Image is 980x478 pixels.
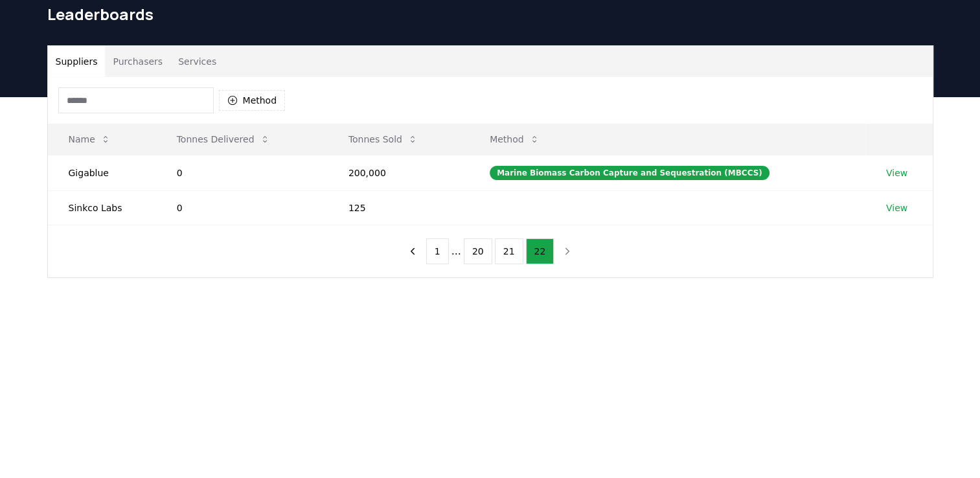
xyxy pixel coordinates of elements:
button: Method [219,90,286,111]
td: 0 [156,190,328,225]
button: Tonnes Sold [338,126,428,152]
button: 21 [495,238,523,264]
h1: Leaderboards [47,4,933,25]
button: 22 [526,238,554,264]
button: Purchasers [105,46,170,77]
a: View [886,166,907,179]
div: Marine Biomass Carbon Capture and Sequestration (MBCCS) [490,166,769,180]
button: Services [170,46,224,77]
button: previous page [402,238,424,264]
td: 0 [156,155,328,190]
button: Method [479,126,550,152]
button: 1 [426,238,449,264]
button: 20 [464,238,492,264]
td: 200,000 [328,155,469,190]
td: 125 [328,190,469,225]
td: Sinkco Labs [48,190,156,225]
button: Name [58,126,121,152]
li: ... [451,244,461,259]
button: Tonnes Delivered [166,126,280,152]
button: Suppliers [48,46,106,77]
a: View [886,201,907,214]
td: Gigablue [48,155,156,190]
